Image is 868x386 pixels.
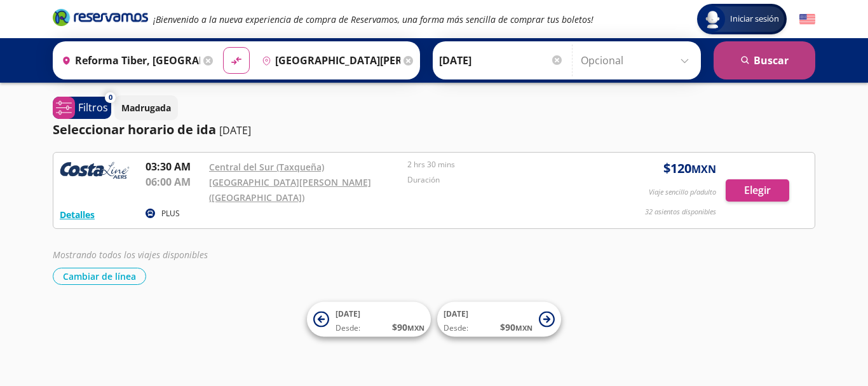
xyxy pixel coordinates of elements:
[53,8,148,27] i: Brand Logo
[60,159,130,184] img: RESERVAMOS
[53,8,148,31] a: Brand Logo
[725,13,784,25] span: Iniciar sesión
[121,101,171,114] p: Madrugada
[515,323,532,333] small: MXN
[645,207,716,217] p: 32 asientos disponibles
[336,322,360,334] span: Desde:
[691,162,716,176] small: MXN
[57,45,200,76] input: Buscar Origen
[500,321,532,334] span: $ 90
[78,100,108,115] p: Filtros
[437,302,561,337] button: [DATE]Desde:$90MXN
[53,97,111,119] button: 0Filtros
[714,41,815,79] button: Buscar
[53,120,216,139] p: Seleccionar horario de ida
[209,176,371,203] a: [GEOGRAPHIC_DATA][PERSON_NAME] ([GEOGRAPHIC_DATA])
[407,323,424,333] small: MXN
[444,322,468,334] span: Desde:
[146,174,203,190] p: 06:00 AM
[114,95,178,120] button: Madrugada
[307,302,431,337] button: [DATE]Desde:$90MXN
[257,45,400,76] input: Buscar Destino
[649,187,716,198] p: Viaje sencillo p/adulto
[407,159,599,170] p: 2 hrs 30 mins
[444,308,468,319] span: [DATE]
[336,308,360,319] span: [DATE]
[209,161,324,173] a: Central del Sur (Taxqueña)
[146,159,203,174] p: 03:30 AM
[53,249,208,261] em: Mostrando todos los viajes disponibles
[109,92,112,103] span: 0
[407,174,599,186] p: Duración
[439,45,564,76] input: Elegir Fecha
[53,268,146,285] button: Cambiar de línea
[392,321,424,334] span: $ 90
[581,45,695,76] input: Opcional
[153,13,593,25] em: ¡Bienvenido a la nueva experiencia de compra de Reservamos, una forma más sencilla de comprar tus...
[161,208,180,219] p: PLUS
[726,179,789,202] button: Elegir
[219,123,251,138] p: [DATE]
[60,208,95,221] button: Detalles
[663,159,716,178] span: $ 120
[799,11,815,27] button: English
